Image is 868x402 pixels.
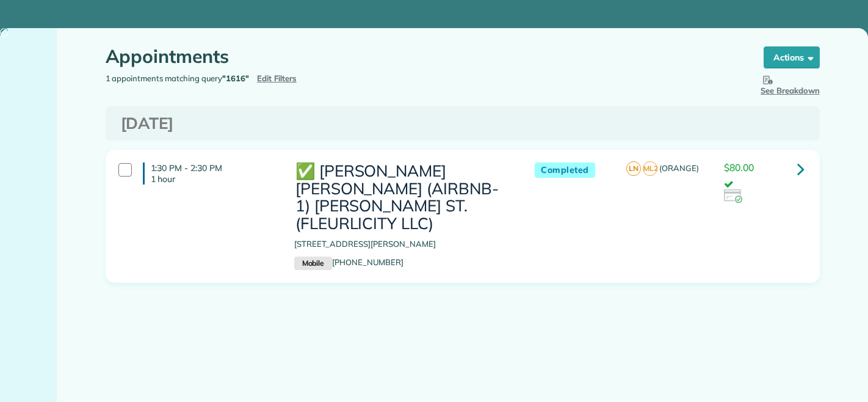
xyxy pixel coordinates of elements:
[724,161,754,174] span: $80.00
[294,257,403,267] a: Mobile[PHONE_NUMBER]
[764,46,820,68] button: Actions
[106,46,740,67] h1: Appointments
[643,161,657,176] span: ML2
[121,115,805,133] h3: [DATE]
[626,161,641,176] span: LN
[761,73,820,95] span: See Breakdown
[151,174,276,185] p: 1 hour
[257,73,297,83] a: Edit Filters
[294,257,332,270] small: Mobile
[761,73,820,97] button: See Breakdown
[659,163,699,173] span: (ORANGE)
[724,189,742,203] img: icon_credit_card_success-27c2c4fc500a7f1a58a13ef14842cb958d03041fefb464fd2e53c949a5770e83.png
[96,73,463,85] div: 1 appointments matching query
[294,238,510,250] p: [STREET_ADDRESS][PERSON_NAME]
[294,163,510,232] h3: ✅ [PERSON_NAME] [PERSON_NAME] (AIRBNB-1) [PERSON_NAME] ST. (FLEURLICITY LLC)
[535,163,595,178] span: Completed
[222,73,249,83] strong: "1616"
[143,163,276,185] h4: 1:30 PM - 2:30 PM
